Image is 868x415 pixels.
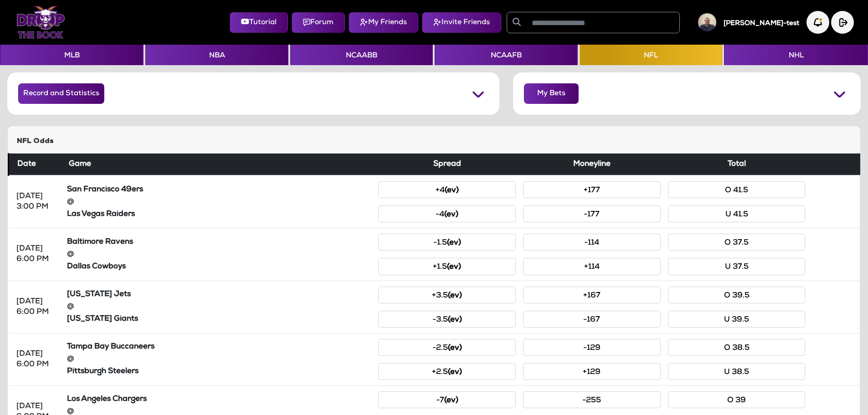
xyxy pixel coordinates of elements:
h5: NFL Odds [17,137,851,146]
button: O 39.5 [668,287,806,303]
strong: Pittsburgh Steelers [67,368,139,375]
button: O 37.5 [668,234,806,251]
strong: Tampa Bay Buccaneers [67,343,154,351]
button: +177 [523,181,661,198]
strong: Los Angeles Chargers [67,395,147,403]
img: Notification [806,11,829,34]
div: [DATE] 6:00 PM [16,349,56,370]
button: U 41.5 [668,205,806,222]
button: O 39 [668,391,806,408]
small: (ev) [444,397,458,405]
th: Total [664,154,809,176]
button: -4(ev) [378,205,516,222]
th: Moneyline [519,154,664,176]
small: (ev) [448,316,462,324]
button: O 38.5 [668,339,806,356]
small: (ev) [448,292,462,300]
button: Record and Statistics [18,83,104,104]
button: U 39.5 [668,311,806,328]
button: -177 [523,205,661,222]
button: +167 [523,287,661,303]
button: Forum [292,12,345,33]
img: User [698,13,716,31]
small: (ev) [447,239,461,247]
div: @ [67,354,371,364]
button: Invite Friends [422,12,501,33]
div: [DATE] 6:00 PM [16,297,56,318]
div: [DATE] 6:00 PM [16,244,56,265]
strong: [US_STATE] Jets [67,291,131,298]
small: (ev) [448,344,462,352]
button: +3.5(ev) [378,287,516,303]
div: [DATE] 3:00 PM [16,191,56,212]
button: -167 [523,311,661,328]
th: Game [63,154,375,176]
button: +1.5(ev) [378,258,516,275]
button: +2.5(ev) [378,363,516,380]
button: -129 [523,339,661,356]
button: NBA [145,45,288,65]
small: (ev) [447,263,461,271]
small: (ev) [444,211,458,219]
button: -3.5(ev) [378,311,516,328]
button: -255 [523,391,661,408]
button: NFL [580,45,722,65]
button: U 37.5 [668,258,806,275]
button: My Friends [349,12,418,33]
button: -1.5(ev) [378,234,516,251]
button: NHL [724,45,868,65]
button: NCAABB [290,45,433,65]
button: My Bets [524,83,579,104]
strong: [US_STATE] Giants [67,315,138,323]
button: -7(ev) [378,391,516,408]
button: +129 [523,363,661,380]
button: U 38.5 [668,363,806,380]
small: (ev) [445,187,459,195]
div: @ [67,302,371,312]
div: @ [67,249,371,260]
button: -2.5(ev) [378,339,516,356]
h5: [PERSON_NAME]-test [724,20,799,28]
div: @ [67,197,371,207]
strong: San Francisco 49ers [67,186,143,194]
button: Tutorial [230,12,288,33]
button: NCAAFB [435,45,577,65]
strong: Las Vegas Raiders [67,210,135,218]
small: (ev) [448,369,462,376]
th: Date [9,154,63,176]
th: Spread [375,154,519,176]
strong: Dallas Cowboys [67,263,126,271]
strong: Baltimore Ravens [67,238,133,246]
button: +114 [523,258,661,275]
img: Logo [16,6,65,39]
button: O 41.5 [668,181,806,198]
button: +4(ev) [378,181,516,198]
button: -114 [523,234,661,251]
